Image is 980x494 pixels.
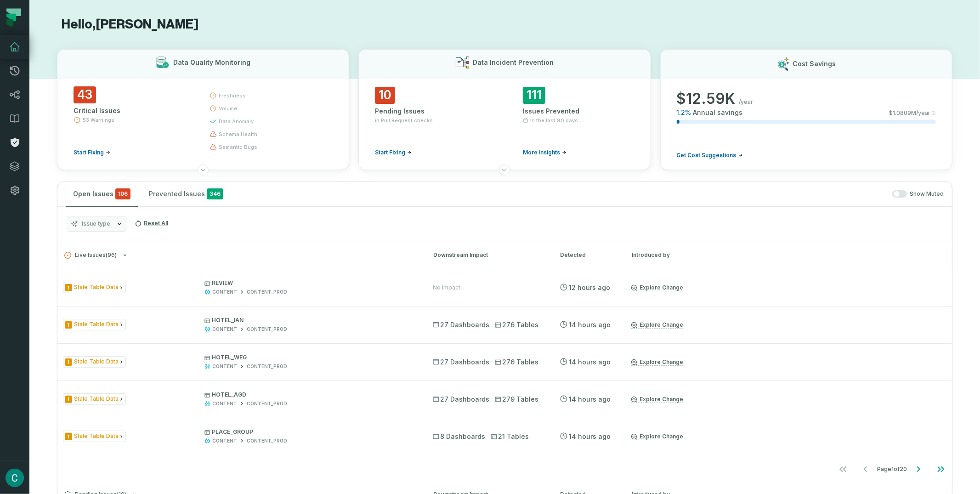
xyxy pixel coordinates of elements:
[247,326,287,333] div: CONTENT_PROD
[907,460,929,478] button: Go to next page
[219,143,257,151] span: semantic bugs
[173,58,250,67] h3: Data Quality Monitoring
[569,432,611,440] relative-time: Sep 10, 2025, 2:27 AM GMT+2
[131,216,172,231] button: Reset All
[569,395,611,403] relative-time: Sep 10, 2025, 2:27 AM GMT+2
[247,400,287,407] div: CONTENT_PROD
[660,49,952,170] button: Cost Savings$12.59K/year1.2%Annual savings$1.0809M/yearGet Cost Suggestions
[64,252,417,259] button: Live Issues(96)
[569,284,610,291] relative-time: Sep 10, 2025, 3:51 AM GMT+2
[495,395,538,404] span: 279 Tables
[204,354,417,361] p: HOTEL_WEG
[204,391,417,398] p: HOTEL_AGD
[207,188,223,199] span: 346
[375,149,412,156] a: Start Fixing
[677,108,691,117] span: 1.2 %
[247,437,287,444] div: CONTENT_PROD
[930,460,952,478] button: Go to last page
[739,98,753,106] span: /year
[74,149,104,156] span: Start Fixing
[631,396,683,403] a: Explore Change
[74,149,110,156] a: Start Fixing
[569,358,611,366] relative-time: Sep 10, 2025, 2:27 AM GMT+2
[631,321,683,329] a: Explore Change
[375,117,433,124] span: in Pull Request checks
[64,252,117,259] span: Live Issues ( 96 )
[212,437,237,444] div: CONTENT
[433,395,489,404] span: 27 Dashboards
[433,358,489,367] span: 27 Dashboards
[433,284,460,291] div: No Impact
[57,460,952,478] nav: pagination
[204,279,417,287] p: REVIEW
[57,49,349,170] button: Data Quality Monitoring43Critical Issues53 WarningsStart Fixingfreshnessvolumedata anomalyschema ...
[375,107,486,116] div: Pending Issues
[63,393,126,405] span: Issue Type
[234,190,944,198] div: Show Muted
[219,118,254,125] span: data anomaly
[219,105,237,112] span: volume
[433,251,544,259] div: Downstream Impact
[6,469,24,487] img: avatar of Cristian Gomez
[57,269,952,480] div: Live Issues(96)
[491,432,529,441] span: 21 Tables
[74,106,193,115] div: Critical Issues
[832,460,952,478] ul: Page 1 of 20
[65,284,72,291] span: Severity
[677,152,743,159] a: Get Cost Suggestions
[523,87,545,104] span: 111
[632,251,714,259] div: Introduced by
[142,182,231,206] button: Prevented Issues
[793,59,836,68] h3: Cost Savings
[855,460,877,478] button: Go to previous page
[204,428,417,436] p: PLACE_GROUP
[65,433,72,440] span: Severity
[63,282,126,293] span: Issue Type
[212,400,237,407] div: CONTENT
[63,356,126,368] span: Issue Type
[212,326,237,333] div: CONTENT
[530,117,578,124] span: In the last 90 days
[433,432,485,441] span: 8 Dashboards
[560,251,615,259] div: Detected
[677,152,736,159] span: Get Cost Suggestions
[63,319,126,330] span: Issue Type
[204,317,417,324] p: HOTEL_IAN
[82,220,110,227] span: Issue type
[63,431,126,442] span: Issue Type
[495,358,538,367] span: 276 Tables
[74,86,96,103] span: 43
[473,58,554,67] h3: Data Incident Prevention
[569,321,611,329] relative-time: Sep 10, 2025, 2:27 AM GMT+2
[65,321,72,329] span: Severity
[219,92,246,99] span: freshness
[631,358,683,366] a: Explore Change
[631,284,683,291] a: Explore Change
[677,90,736,108] span: $ 12.59K
[247,363,287,370] div: CONTENT_PROD
[67,216,127,232] button: Issue type
[631,433,683,440] a: Explore Change
[219,131,257,138] span: schema health
[495,320,538,329] span: 276 Tables
[693,108,743,117] span: Annual savings
[832,460,854,478] button: Go to first page
[523,149,560,156] span: More insights
[66,182,138,206] button: Open Issues
[57,17,952,33] h1: Hello, [PERSON_NAME]
[212,363,237,370] div: CONTENT
[889,109,930,117] span: $ 1.0809M /year
[523,149,566,156] a: More insights
[375,87,395,104] span: 10
[433,320,489,329] span: 27 Dashboards
[375,149,405,156] span: Start Fixing
[65,396,72,403] span: Severity
[523,107,634,116] div: Issues Prevented
[115,188,130,199] span: critical issues and errors combined
[358,49,651,170] button: Data Incident Prevention10Pending Issuesin Pull Request checksStart Fixing111Issues PreventedIn t...
[83,116,114,124] span: 53 Warnings
[212,289,237,295] div: CONTENT
[65,358,72,366] span: Severity
[247,289,287,295] div: CONTENT_PROD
